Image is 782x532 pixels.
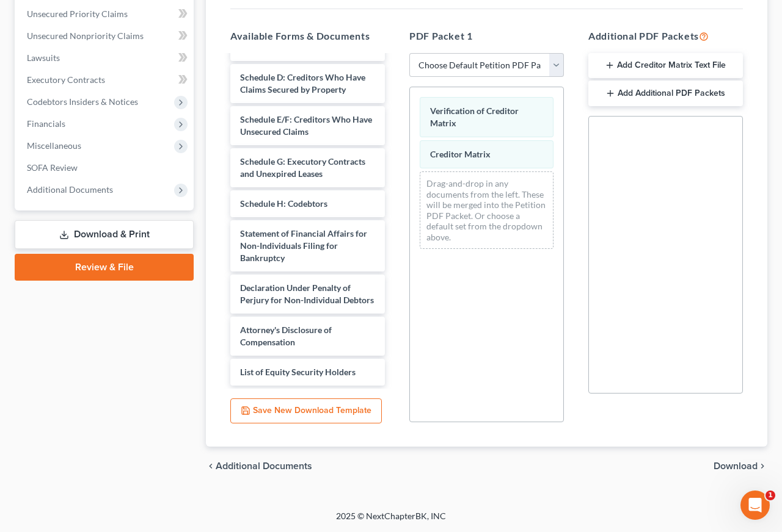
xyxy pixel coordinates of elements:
[409,29,564,43] h5: PDF Packet 1
[17,47,194,69] a: Lawsuits
[240,198,327,209] span: Schedule H: Codebtors
[588,81,743,106] button: Add Additional PDF Packets
[240,325,332,347] span: Attorney's Disclosure of Compensation
[230,398,382,424] button: Save New Download Template
[766,491,775,500] span: 1
[420,171,554,249] div: Drag-and-drop in any documents from the left. These will be merged into the Petition PDF Packet. ...
[588,53,743,79] button: Add Creditor Matrix Text File
[27,96,138,107] span: Codebtors Insiders & Notices
[240,367,356,377] span: List of Equity Security Holders
[430,149,491,159] span: Creditor Matrix
[714,461,758,471] span: Download
[27,118,65,129] span: Financials
[17,3,194,25] a: Unsecured Priority Claims
[758,461,767,471] i: chevron_right
[588,29,743,43] h5: Additional PDF Packets
[27,9,128,19] span: Unsecured Priority Claims
[206,461,312,471] a: chevron_left Additional Documents
[430,106,519,128] span: Verification of Creditor Matrix
[27,31,144,41] span: Unsecured Nonpriority Claims
[27,52,60,63] span: Lawsuits
[240,156,365,179] span: Schedule G: Executory Contracts and Unexpired Leases
[17,157,194,179] a: SOFA Review
[27,184,113,195] span: Additional Documents
[17,69,194,91] a: Executory Contracts
[27,162,78,173] span: SOFA Review
[240,282,374,305] span: Declaration Under Penalty of Perjury for Non-Individual Debtors
[27,74,105,85] span: Executory Contracts
[714,461,767,471] button: Download chevron_right
[240,72,365,95] span: Schedule D: Creditors Who Have Claims Secured by Property
[216,461,312,471] span: Additional Documents
[206,461,216,471] i: chevron_left
[240,114,372,137] span: Schedule E/F: Creditors Who Have Unsecured Claims
[240,228,367,263] span: Statement of Financial Affairs for Non-Individuals Filing for Bankruptcy
[17,25,194,47] a: Unsecured Nonpriority Claims
[15,220,194,249] a: Download & Print
[230,29,385,43] h5: Available Forms & Documents
[43,510,739,532] div: 2025 © NextChapterBK, INC
[15,254,194,281] a: Review & File
[740,491,770,520] iframe: Intercom live chat
[27,140,81,151] span: Miscellaneous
